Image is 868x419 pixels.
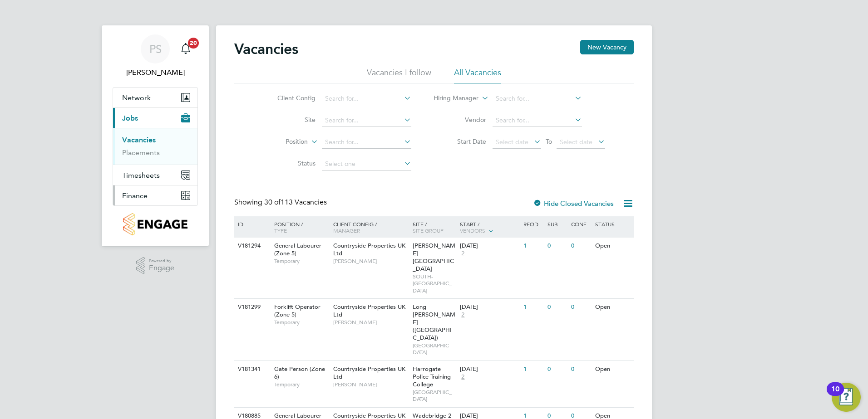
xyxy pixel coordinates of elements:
a: PS[PERSON_NAME] [113,34,198,78]
span: Countryside Properties UK Ltd [333,365,405,380]
a: Go to home page [113,213,198,235]
span: 2 [460,373,466,381]
input: Search for... [493,114,582,127]
span: [PERSON_NAME][GEOGRAPHIC_DATA] [413,242,455,273]
input: Search for... [322,114,411,127]
img: countryside-properties-logo-retina.png [123,213,187,235]
div: V181299 [236,299,267,316]
span: [GEOGRAPHIC_DATA] [413,342,456,356]
div: Sub [545,216,569,232]
div: 0 [569,238,592,254]
label: Vendor [434,116,486,124]
a: Powered byEngage [136,257,175,274]
span: [PERSON_NAME] [333,319,408,326]
span: Engage [149,264,174,272]
span: Temporary [274,381,329,388]
span: 20 [188,38,199,49]
label: Status [263,159,316,167]
span: Countryside Properties UK Ltd [333,303,405,318]
span: [GEOGRAPHIC_DATA] [413,389,456,403]
div: Showing [234,198,329,207]
div: Open [593,238,632,254]
input: Select one [322,158,411,171]
a: 20 [177,34,195,63]
span: Temporary [274,319,329,326]
span: PS [149,43,162,55]
span: Type [274,227,287,234]
div: 0 [545,299,569,316]
div: Site / [410,216,458,238]
button: Open Resource Center, 10 new notifications [832,383,861,412]
nav: Main navigation [102,25,209,246]
div: [DATE] [460,242,519,250]
label: Hide Closed Vacancies [533,199,614,208]
span: [PERSON_NAME] [333,258,408,265]
span: 2 [460,311,466,319]
div: V181341 [236,361,267,378]
div: 1 [521,361,545,378]
span: 2 [460,250,466,258]
button: New Vacancy [580,40,634,54]
span: Paul Sen [113,67,198,78]
span: SOUTH-[GEOGRAPHIC_DATA] [413,273,456,294]
span: Manager [333,227,360,234]
button: Timesheets [113,165,197,185]
label: Hiring Manager [426,94,478,103]
span: Network [122,93,151,102]
span: Finance [122,191,148,200]
div: V181294 [236,238,267,254]
div: Jobs [113,128,197,165]
div: Reqd [521,216,545,232]
li: All Vacancies [454,67,501,83]
h2: Vacancies [234,40,298,58]
div: 0 [569,361,592,378]
span: Site Group [413,227,444,234]
span: [PERSON_NAME] [333,381,408,388]
div: Start / [458,216,521,239]
span: 30 of [264,198,281,207]
li: Vacancies I follow [367,67,431,83]
span: Select date [560,138,592,146]
span: Gate Person (Zone 6) [274,365,325,380]
div: 0 [569,299,592,316]
span: To [543,136,555,147]
span: Vendors [460,227,485,234]
div: 1 [521,299,545,316]
div: ID [236,216,267,232]
a: Placements [122,148,160,157]
div: Position / [267,216,331,238]
label: Client Config [263,94,316,102]
span: Harrogate Police Training College [413,365,451,388]
input: Search for... [322,136,411,149]
div: Open [593,361,632,378]
input: Search for... [493,93,582,105]
div: Open [593,299,632,316]
label: Position [256,137,308,146]
span: Select date [496,138,528,146]
div: 0 [545,238,569,254]
span: Long [PERSON_NAME] ([GEOGRAPHIC_DATA]) [413,303,455,341]
label: Site [263,116,316,124]
button: Network [113,88,197,107]
span: Powered by [149,257,174,265]
span: Jobs [122,114,138,122]
span: Temporary [274,258,329,265]
input: Search for... [322,93,411,105]
div: Status [593,216,632,232]
a: Vacancies [122,136,156,144]
span: 113 Vacancies [264,198,327,207]
label: Start Date [434,137,486,146]
span: Countryside Properties UK Ltd [333,242,405,257]
div: Client Config / [331,216,410,238]
div: 10 [831,389,839,401]
button: Jobs [113,108,197,128]
span: Forklift Operator (Zone 5) [274,303,321,318]
button: Finance [113,185,197,205]
div: 1 [521,238,545,254]
div: [DATE] [460,365,519,373]
span: General Labourer (Zone 5) [274,242,321,257]
span: Timesheets [122,171,160,180]
div: [DATE] [460,303,519,311]
div: Conf [569,216,592,232]
div: 0 [545,361,569,378]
